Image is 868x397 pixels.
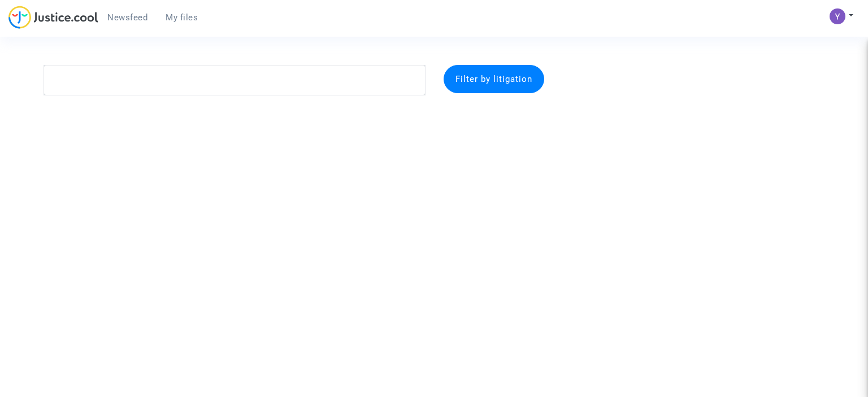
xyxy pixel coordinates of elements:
[98,9,157,26] a: Newsfeed
[8,6,98,29] img: jc-logo.svg
[166,12,198,23] span: My files
[455,74,532,84] span: Filter by litigation
[107,12,147,23] span: Newsfeed
[830,8,845,24] img: ACg8ocLJbu-06PV-PP0rSorRCNxlVR0ijoVEwORkjsgJBMEIW3VU-A=s96-c
[157,9,207,26] a: My files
